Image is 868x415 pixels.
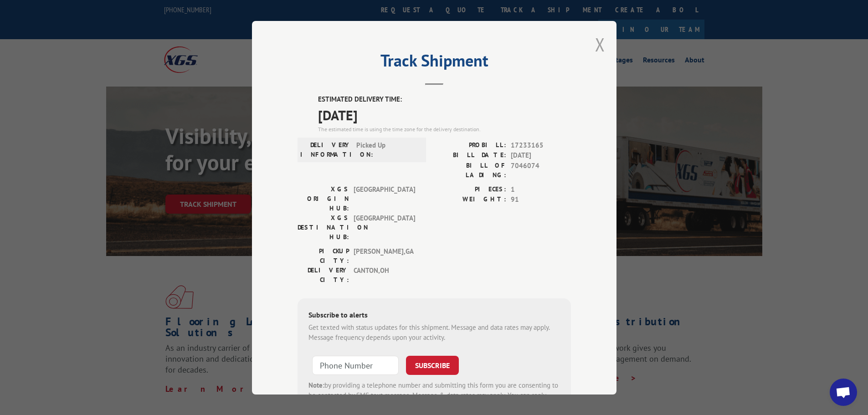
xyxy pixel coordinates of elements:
[298,213,349,241] label: XGS DESTINATION HUB:
[318,104,571,125] span: [DATE]
[434,150,506,161] label: BILL DATE:
[830,379,857,406] div: Open chat
[511,140,571,150] span: 17233165
[308,380,560,411] div: by providing a telephone number and submitting this form you are consenting to be contacted by SM...
[318,125,571,133] div: The estimated time is using the time zone for the delivery destination.
[434,140,506,150] label: PROBILL:
[298,184,349,213] label: XGS ORIGIN HUB:
[511,195,571,205] span: 91
[308,309,560,322] div: Subscribe to alerts
[354,213,415,241] span: [GEOGRAPHIC_DATA]
[312,355,399,374] input: Phone Number
[298,54,571,72] h2: Track Shipment
[511,150,571,161] span: [DATE]
[406,355,459,374] button: SUBSCRIBE
[595,32,605,56] button: Close modal
[354,265,415,284] span: CANTON , OH
[511,160,571,179] span: 7046074
[434,184,506,195] label: PIECES:
[434,195,506,205] label: WEIGHT:
[298,246,349,265] label: PICKUP CITY:
[356,140,418,159] span: Picked Up
[318,94,571,105] label: ESTIMATED DELIVERY TIME:
[354,246,415,265] span: [PERSON_NAME] , GA
[308,380,324,389] strong: Note:
[511,184,571,195] span: 1
[434,160,506,179] label: BILL OF LADING:
[354,184,415,213] span: [GEOGRAPHIC_DATA]
[298,265,349,284] label: DELIVERY CITY:
[300,140,352,159] label: DELIVERY INFORMATION:
[308,322,560,343] div: Get texted with status updates for this shipment. Message and data rates may apply. Message frequ...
